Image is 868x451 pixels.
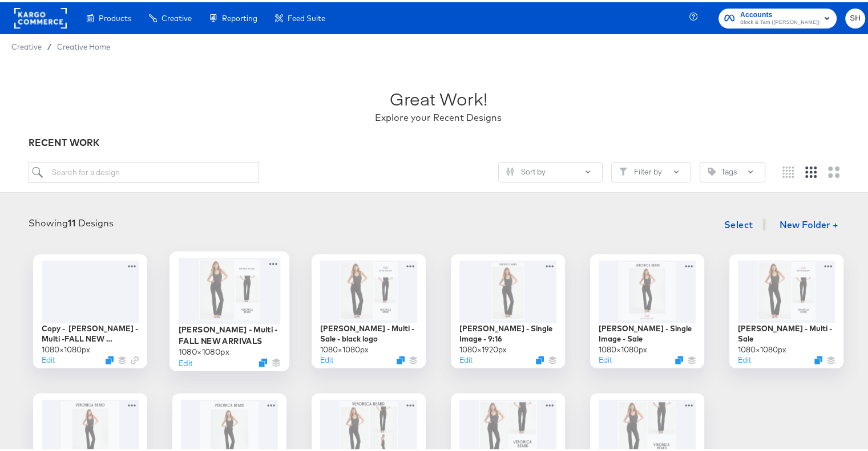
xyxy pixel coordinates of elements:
svg: Link [131,354,139,362]
div: RECENT WORK [29,134,847,147]
button: Edit [459,352,473,363]
div: [PERSON_NAME] - Single Image - 9:161080×1920pxEditDuplicate [451,252,565,366]
button: Edit [599,352,612,363]
svg: Large grid [828,164,839,176]
div: Showing Designs [29,214,114,227]
button: Edit [179,355,192,365]
button: Edit [320,352,333,363]
span: Block & Tam ([PERSON_NAME]) [740,16,819,25]
span: Products [99,11,131,21]
strong: 11 [68,215,76,226]
div: 1080 × 1920 px [459,342,507,353]
svg: Duplicate [814,354,822,362]
svg: Duplicate [397,354,405,362]
div: 1080 × 1080 px [738,342,786,353]
div: Copy - [PERSON_NAME] - Multi -FALL NEW ARRIVALS [42,321,139,342]
div: Copy - [PERSON_NAME] - Multi -FALL NEW ARRIVALS1080×1080pxEditDuplicate [33,252,147,366]
button: Edit [738,352,751,363]
div: [PERSON_NAME] - Multi -FALL NEW ARRIVALS1080×1080pxEditDuplicate [169,249,289,369]
div: Great Work! [390,84,487,109]
div: [PERSON_NAME] - Multi - Sale - black logo [320,321,417,342]
span: Creative [162,11,192,21]
div: 1080 × 1080 px [179,344,229,355]
div: [PERSON_NAME] - Multi - Sale - black logo1080×1080pxEditDuplicate [312,252,426,366]
svg: Small grid [782,164,794,176]
div: [PERSON_NAME] - Single Image - 9:16 [459,321,556,342]
span: Creative [11,40,42,49]
button: AccountsBlock & Tam ([PERSON_NAME]) [718,6,837,26]
div: [PERSON_NAME] - Multi - Sale1080×1080pxEditDuplicate [729,252,843,366]
svg: Duplicate [675,354,683,362]
span: SH [850,10,861,23]
div: [PERSON_NAME] - Multi -FALL NEW ARRIVALS [179,322,281,344]
input: Search for a design [29,160,259,181]
span: / [42,40,57,49]
div: Explore your Recent Designs [375,109,502,122]
button: TagTags [700,160,765,180]
svg: Filter [619,165,627,173]
div: [PERSON_NAME] - Single Image - Sale [599,321,696,342]
span: Feed Suite [288,11,325,21]
div: 1080 × 1080 px [599,342,647,353]
svg: Duplicate [259,356,267,365]
svg: Medium grid [805,164,817,176]
div: 1080 × 1080 px [320,342,369,353]
span: Accounts [740,7,819,19]
svg: Duplicate [536,354,544,362]
button: New Folder + [770,213,848,234]
button: FilterFilter by [611,160,691,180]
svg: Tag [708,165,716,173]
div: [PERSON_NAME] - Single Image - Sale1080×1080pxEditDuplicate [590,252,704,366]
span: Reporting [222,11,257,21]
span: Select [724,214,753,230]
button: SlidersSort by [498,160,603,180]
div: 1080 × 1080 px [42,342,90,353]
button: SH [845,6,865,26]
button: Edit [42,352,55,363]
svg: Duplicate [106,354,114,362]
button: Select [720,211,758,234]
div: [PERSON_NAME] - Multi - Sale [738,321,835,342]
svg: Sliders [506,165,514,173]
a: Creative Home [57,40,110,49]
